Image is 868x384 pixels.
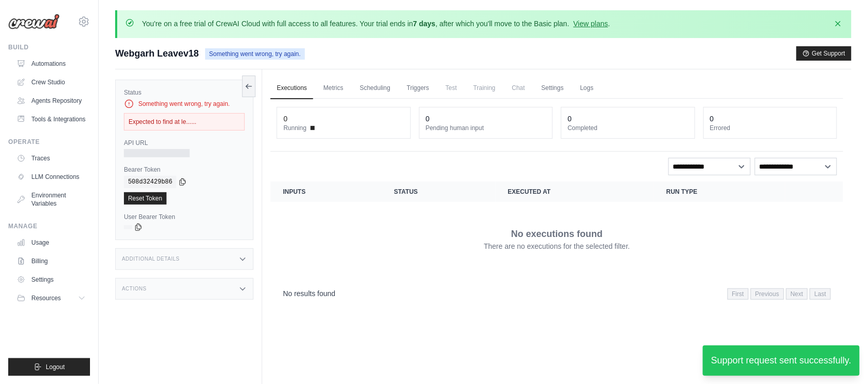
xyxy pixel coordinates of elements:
[8,14,60,29] img: Logo
[205,48,305,60] span: Something went wrong, try again.
[535,78,570,99] a: Settings
[270,280,843,306] nav: Pagination
[283,114,287,124] div: 0
[12,169,90,185] a: LLM Connections
[401,78,436,99] a: Triggers
[511,227,603,241] p: No executions found
[124,213,245,221] label: User Bearer Token
[31,294,61,302] span: Resources
[317,78,350,99] a: Metrics
[496,181,654,202] th: Executed at
[124,192,167,205] a: Reset Token
[568,124,688,132] dt: Completed
[124,99,245,109] div: Something went wrong, try again.
[797,46,852,61] button: Get Support
[12,56,90,72] a: Automations
[270,181,843,306] section: Crew executions table
[12,271,90,288] a: Settings
[12,253,90,269] a: Billing
[124,88,245,97] label: Status
[124,176,176,188] code: 508d32429b86
[270,78,313,99] a: Executions
[710,114,714,124] div: 0
[12,150,90,167] a: Traces
[573,20,608,28] a: View plans
[283,288,335,299] p: No results found
[46,363,65,371] span: Logout
[354,78,396,99] a: Scheduling
[12,93,90,109] a: Agents Repository
[703,345,860,376] div: Support request sent successfully.
[142,19,610,29] p: You're on a free trial of CrewAI Cloud with full access to all features. Your trial ends in , aft...
[426,114,430,124] div: 0
[283,124,306,132] span: Running
[728,288,831,300] nav: Pagination
[382,181,495,202] th: Status
[124,139,245,147] label: API URL
[124,113,245,131] div: Expected to find at le......
[124,166,245,174] label: Bearer Token
[440,78,463,98] span: Test
[12,290,90,306] button: Resources
[484,241,630,251] p: There are no executions for the selected filter.
[8,138,90,146] div: Operate
[506,78,531,98] span: Chat is not available until the deployment is complete
[426,124,546,132] dt: Pending human input
[751,288,784,300] span: Previous
[728,288,749,300] span: First
[12,234,90,251] a: Usage
[810,288,831,300] span: Last
[8,222,90,230] div: Manage
[12,111,90,127] a: Tools & Integrations
[467,78,502,98] span: Training is not available until the deployment is complete
[654,181,785,202] th: Run Type
[568,114,572,124] div: 0
[270,181,382,202] th: Inputs
[122,256,179,262] h3: Additional Details
[413,20,436,28] strong: 7 days
[786,288,808,300] span: Next
[12,187,90,212] a: Environment Variables
[574,78,600,99] a: Logs
[122,286,147,292] h3: Actions
[710,124,830,132] dt: Errored
[8,43,90,51] div: Build
[115,46,199,61] span: Webgarh Leavev18
[12,74,90,90] a: Crew Studio
[8,358,90,376] button: Logout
